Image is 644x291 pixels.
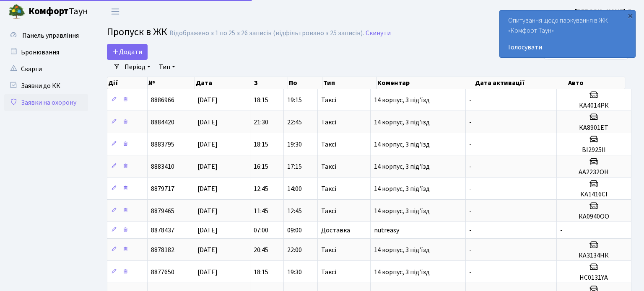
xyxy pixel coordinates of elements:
span: [DATE] [197,95,218,105]
th: Дата [195,77,253,89]
span: 8883795 [151,140,174,149]
span: - [469,118,472,127]
div: × [626,11,634,20]
span: Таксі [321,185,336,192]
span: Таксі [321,97,336,103]
span: Таксі [321,163,336,170]
a: Скинути [366,29,391,37]
h5: КА1416СІ [560,191,628,198]
span: Панель управління [22,31,79,40]
th: № [148,77,195,89]
span: 11:45 [254,206,268,216]
th: По [288,77,323,89]
span: - [469,162,472,171]
span: 18:15 [254,95,268,105]
span: Таксі [321,269,336,276]
h5: НС0131YA [560,274,628,282]
span: 14 корпус, 3 під'їзд [374,245,430,255]
a: Заявки до КК [4,77,88,94]
span: - [469,245,472,255]
span: Таун [29,5,88,19]
span: 12:45 [287,206,302,216]
span: 8877650 [151,268,174,277]
button: Переключити навігацію [105,5,126,18]
h5: КА4014РК [560,102,628,110]
span: 14 корпус, 3 під'їзд [374,268,430,277]
span: - [469,206,472,216]
span: Таксі [321,208,336,214]
span: - [560,226,563,235]
span: Таксі [321,119,336,126]
span: 14 корпус, 3 під'їзд [374,162,430,171]
span: 19:15 [287,95,302,105]
span: 14 корпус, 3 під'їзд [374,118,430,127]
a: Додати [107,44,148,60]
a: Бронювання [4,44,88,61]
span: [DATE] [197,245,218,255]
span: 14 корпус, 3 під'їзд [374,184,430,193]
span: 8879717 [151,184,174,193]
th: Дата активації [474,77,567,89]
span: 20:45 [254,245,268,255]
span: 19:30 [287,268,302,277]
span: - [469,184,472,193]
span: Додати [112,47,142,57]
span: Таксі [321,141,336,148]
span: - [469,95,472,105]
th: Коментар [377,77,474,89]
span: 8884420 [151,118,174,127]
span: 14:00 [287,184,302,193]
a: [PERSON_NAME] Д. [575,7,634,17]
span: 14 корпус, 3 під'їзд [374,95,430,105]
span: 8883410 [151,162,174,171]
th: Тип [322,77,377,89]
h5: АА2232ОН [560,168,628,176]
div: Опитування щодо паркування в ЖК «Комфорт Таун» [500,10,635,57]
span: 21:30 [254,118,268,127]
span: Доставка [321,227,350,234]
img: logo.png [8,3,25,20]
th: З [253,77,288,89]
span: [DATE] [197,140,218,149]
span: 8886966 [151,95,174,105]
span: 09:00 [287,226,302,235]
span: 14 корпус, 3 під'їзд [374,140,430,149]
h5: КА3134НК [560,252,628,260]
a: Скарги [4,61,88,77]
h5: КА8901ЕТ [560,124,628,132]
h5: ВІ2925ІІ [560,146,628,154]
span: 22:45 [287,118,302,127]
span: [DATE] [197,268,218,277]
span: - [469,226,472,235]
a: Голосувати [508,42,627,52]
span: - [469,140,472,149]
span: [DATE] [197,184,218,193]
span: 18:15 [254,268,268,277]
span: 18:15 [254,140,268,149]
span: - [469,268,472,277]
a: Тип [156,60,179,74]
span: 12:45 [254,184,268,193]
a: Заявки на охорону [4,94,88,111]
span: 22:00 [287,245,302,255]
b: Комфорт [29,5,69,18]
span: Таксі [321,247,336,253]
th: Дії [107,77,148,89]
span: 8878182 [151,245,174,255]
span: 8879465 [151,206,174,216]
span: [DATE] [197,206,218,216]
a: Панель управління [4,27,88,44]
span: [DATE] [197,226,218,235]
span: [DATE] [197,162,218,171]
div: Відображено з 1 по 25 з 26 записів (відфільтровано з 25 записів). [169,29,364,37]
span: [DATE] [197,118,218,127]
span: nutreasy [374,226,399,235]
span: 8878437 [151,226,174,235]
h5: КА0940ОО [560,213,628,221]
b: [PERSON_NAME] Д. [575,7,634,16]
span: 07:00 [254,226,268,235]
span: 19:30 [287,140,302,149]
span: Пропуск в ЖК [107,25,167,39]
th: Авто [567,77,625,89]
a: Період [121,60,154,74]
